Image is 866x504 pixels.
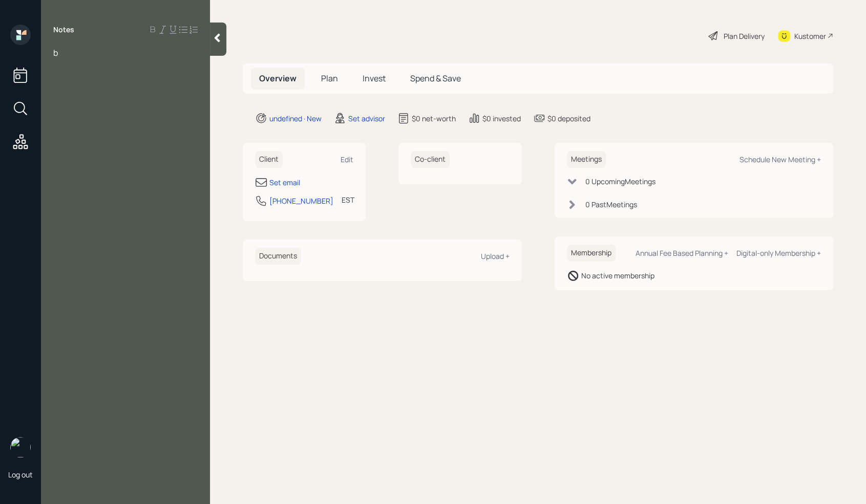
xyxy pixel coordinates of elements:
div: 0 Upcoming Meeting s [585,176,656,187]
div: No active membership [581,270,654,281]
div: Set advisor [348,113,385,124]
h6: Meetings [567,151,606,168]
h6: Documents [255,248,301,265]
div: Schedule New Meeting + [740,155,821,164]
div: $0 invested [482,113,521,124]
div: $0 net-worth [412,113,456,124]
span: Overview [259,73,297,84]
span: Invest [363,73,386,84]
div: $0 deposited [547,113,590,124]
h6: Client [255,151,283,168]
div: Plan Delivery [724,31,765,41]
div: undefined · New [269,113,322,124]
div: [PHONE_NUMBER] [269,195,333,206]
div: 0 Past Meeting s [585,199,637,210]
div: EST [342,194,354,205]
div: Upload + [481,251,510,261]
div: Edit [341,155,353,164]
label: Notes [53,25,74,35]
h6: Co-client [411,151,450,168]
h6: Membership [567,245,616,261]
div: Log out [8,470,33,479]
div: Set email [269,177,300,188]
span: Spend & Save [410,73,461,84]
div: Kustomer [794,31,826,41]
span: Plan [321,73,338,84]
img: retirable_logo.png [10,437,31,457]
span: b [53,47,58,58]
div: Annual Fee Based Planning + [636,248,728,258]
div: Digital-only Membership + [736,248,821,258]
